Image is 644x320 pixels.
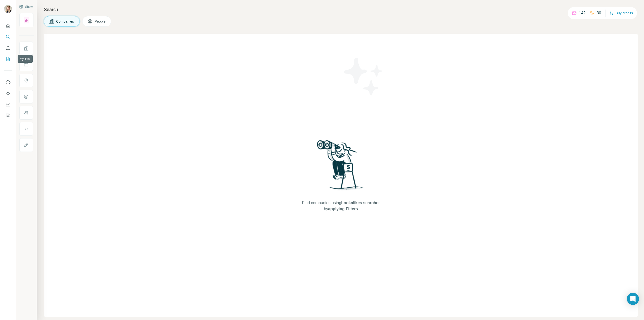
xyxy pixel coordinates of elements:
button: My lists [4,54,12,63]
div: Open Intercom Messenger [627,293,639,305]
button: Quick start [4,21,12,30]
button: Feedback [4,111,12,120]
button: Use Surfe on LinkedIn [4,78,12,87]
button: Search [4,32,12,41]
span: applying Filters [328,207,358,211]
img: Surfe Illustration - Stars [341,54,386,99]
p: 30 [597,10,601,16]
p: 142 [579,10,586,16]
img: Surfe Illustration - Woman searching with binoculars [315,139,367,195]
button: Use Surfe API [4,89,12,98]
h4: Search [44,6,638,13]
span: People [95,19,106,24]
img: Avatar [4,5,12,13]
button: Dashboard [4,100,12,109]
span: Lookalikes search [341,201,376,205]
button: Show [16,3,36,11]
button: Buy credits [610,10,633,17]
span: Companies [56,19,74,24]
span: Find companies using or by [301,200,381,212]
button: Enrich CSV [4,43,12,52]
